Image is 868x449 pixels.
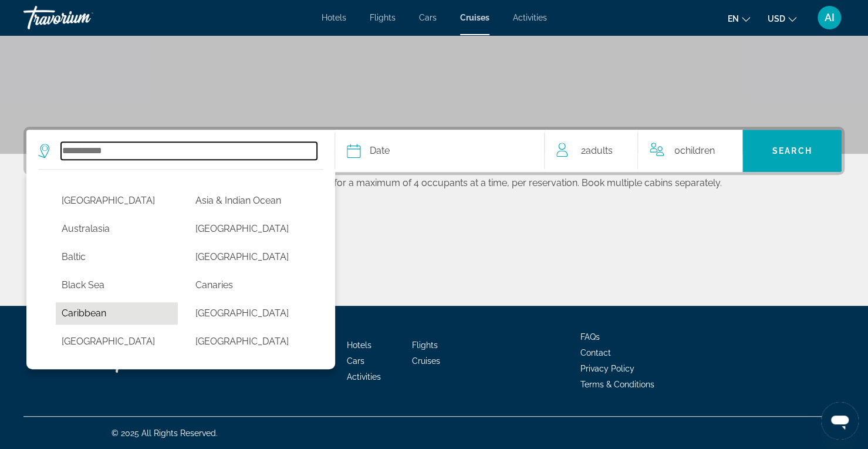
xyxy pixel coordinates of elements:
a: Flights [412,340,438,350]
a: Cruises [460,13,489,22]
a: Privacy Policy [580,364,634,373]
a: Cruises [412,356,440,366]
button: Select cruise destination: Asia & Indian Ocean [190,190,312,212]
span: Adults [586,145,613,156]
a: Hotels [347,340,371,350]
div: Destination options [26,169,335,369]
span: Date [370,143,390,159]
span: Search [772,146,812,156]
button: Select cruise destination: Baltic [56,246,178,268]
button: Select cruise destination: Bahamas [190,218,312,240]
button: Travelers: 2 adults, 0 children [545,130,742,172]
button: Select cruise destination: Dubai & Emirates [190,330,312,353]
span: 2 [581,143,613,159]
p: For best results, we recommend searching for a maximum of 4 occupants at a time, per reservation.... [23,175,845,188]
a: Travorium [23,2,141,33]
a: Flights [370,13,396,22]
button: Search [742,130,842,172]
button: User Menu [814,5,845,30]
a: Activities [513,13,547,22]
span: en [728,14,739,23]
button: Select cruise destination: Europe [190,359,312,381]
button: Select cruise destination: Australasia [56,218,178,240]
a: Terms & Conditions [580,380,654,389]
button: Change language [728,10,750,27]
span: Children [680,145,715,156]
span: AI [825,12,835,23]
button: Select cruise destination: Egypt & Red Sea [56,359,178,381]
button: Select cruise destination: Antarctica [56,190,178,212]
button: Select cruise destination: Black Sea [56,274,178,296]
button: Change currency [768,10,796,27]
button: Select cruise destination: Canaries [190,274,312,296]
button: Select cruise destination: China [56,330,178,353]
button: Select cruise destination: Bermuda [190,246,312,268]
button: Select cruise date [347,130,532,172]
a: Contact [580,348,611,357]
button: Select cruise destination: Caribbean [56,302,178,325]
a: Activities [347,372,381,382]
a: Cars [419,13,437,22]
span: © 2025 All Rights Reserved. [112,428,218,438]
a: Hotels [322,13,346,22]
span: USD [768,14,785,23]
span: 0 [674,143,715,159]
a: Cars [347,356,364,366]
button: Select cruise destination: Central America [190,302,312,325]
input: Select cruise destination [61,142,317,160]
a: FAQs [580,332,600,342]
div: Search widget [26,130,842,172]
iframe: Button to launch messaging window [821,402,859,440]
